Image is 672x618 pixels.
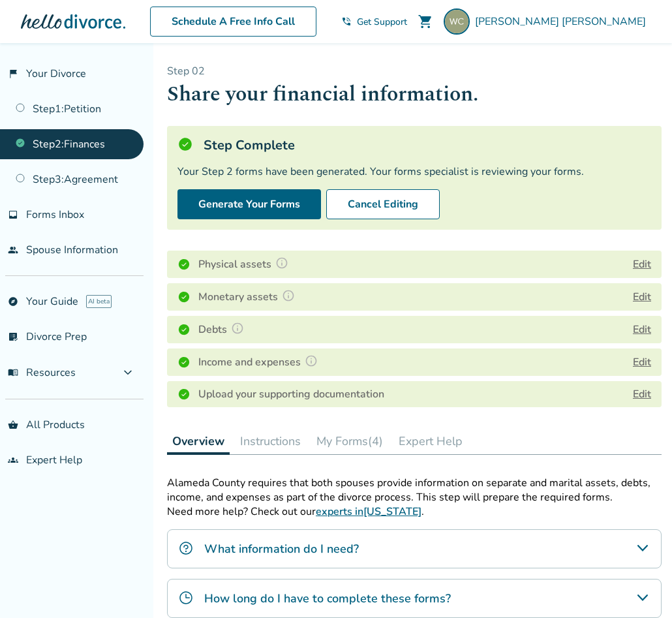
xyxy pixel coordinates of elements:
h1: Share your financial information. [167,78,662,110]
button: Overview [167,428,230,455]
img: william.trei.campbell@gmail.com [444,8,470,35]
a: Schedule A Free Info Call [150,7,316,37]
img: Question Mark [275,256,288,270]
span: shopping_basket [8,420,18,430]
h4: Physical assets [198,256,292,273]
span: menu_book [8,367,18,378]
a: experts in[US_STATE] [316,504,421,519]
span: groups [8,455,18,465]
button: My Forms(4) [311,428,388,454]
span: explore [8,296,18,307]
h4: Income and expenses [198,354,322,371]
h4: Monetary assets [198,288,299,305]
h4: What information do I need? [204,540,359,557]
button: Generate Your Forms [177,189,321,219]
h4: Upload your supporting documentation [198,386,384,402]
span: shopping_cart [418,14,433,29]
button: Edit [633,354,651,370]
img: How long do I have to complete these forms? [178,590,194,606]
span: Resources [8,365,76,380]
img: Completed [177,323,191,336]
div: What information do I need? [167,529,662,568]
p: Alameda County requires that both spouses provide information on separate and marital assets, deb... [167,476,662,504]
p: Step 0 2 [167,64,662,78]
span: Forms Inbox [26,208,84,222]
span: inbox [8,209,18,220]
button: Expert Help [393,428,468,454]
img: Question Mark [282,289,295,302]
span: AI beta [86,295,112,308]
a: Edit [633,387,651,401]
a: phone_in_talkGet Support [341,16,407,28]
img: What information do I need? [178,540,194,556]
img: Question Mark [231,322,244,335]
span: people [8,245,18,255]
button: Edit [633,256,651,272]
h5: Step Complete [204,136,295,154]
span: expand_more [120,365,136,380]
button: Cancel Editing [326,189,440,219]
p: Need more help? Check out our . [167,504,662,519]
div: Your Step 2 forms have been generated. Your forms specialist is reviewing your forms. [177,164,651,179]
span: flag_2 [8,69,18,79]
span: [PERSON_NAME] [PERSON_NAME] [475,14,651,29]
h4: Debts [198,321,248,338]
img: Completed [177,258,191,271]
img: Completed [177,356,191,369]
span: phone_in_talk [341,16,352,27]
button: Instructions [235,428,306,454]
span: Get Support [357,16,407,28]
button: Edit [633,322,651,337]
div: How long do I have to complete these forms? [167,579,662,618]
span: list_alt_check [8,332,18,342]
img: Completed [177,388,191,401]
button: Edit [633,289,651,305]
h4: How long do I have to complete these forms? [204,590,451,607]
img: Question Mark [305,354,318,367]
img: Completed [177,290,191,303]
